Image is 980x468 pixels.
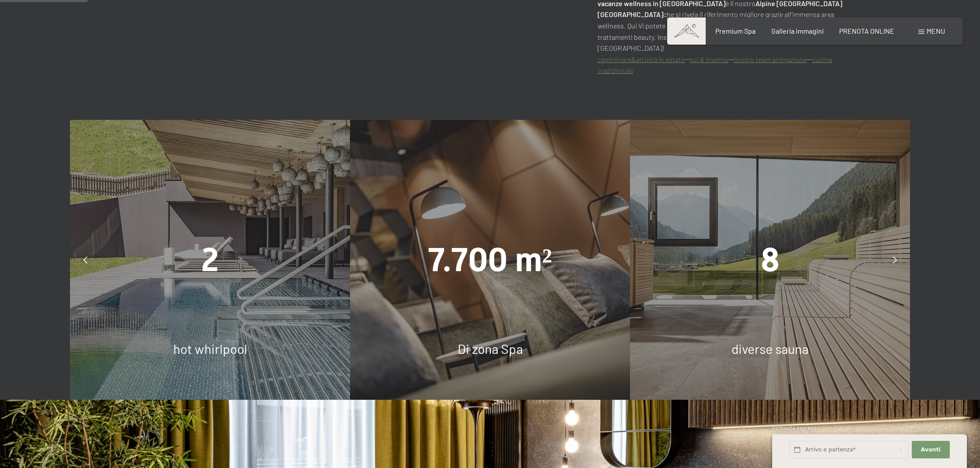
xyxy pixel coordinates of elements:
span: 2 [201,241,219,279]
span: Richiesta express [772,424,816,431]
a: sci & inverno [690,55,728,63]
span: Di zona Spa [458,341,523,356]
a: PRENOTA ONLINE [839,27,894,35]
span: hot whirlpool [173,341,247,356]
a: Galleria immagini [771,27,824,35]
span: 8 [761,241,780,279]
span: Avanti [921,446,941,454]
a: camminare&attività in estate [598,55,685,63]
span: diverse sauna [731,341,808,356]
button: Avanti [912,441,949,459]
a: nostro team animazione [734,55,807,63]
span: 7.700 m² [428,241,552,279]
a: Premium Spa [715,27,756,35]
span: Menu [927,27,945,35]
